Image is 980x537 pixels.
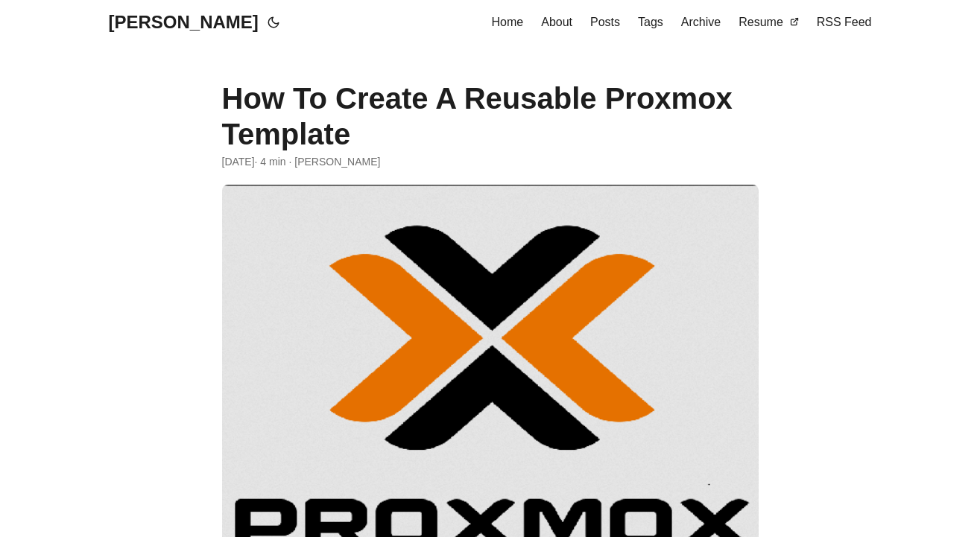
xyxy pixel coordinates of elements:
[222,80,759,152] h1: How To Create A Reusable Proxmox Template
[638,16,663,28] span: Tags
[817,16,872,28] span: RSS Feed
[222,153,255,170] span: 2024-04-25 21:23:35 -0400 -0400
[541,16,572,28] span: About
[222,153,759,170] div: · 4 min · [PERSON_NAME]
[681,16,721,28] span: Archive
[590,16,620,28] span: Posts
[492,16,524,28] span: Home
[739,16,783,28] span: Resume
